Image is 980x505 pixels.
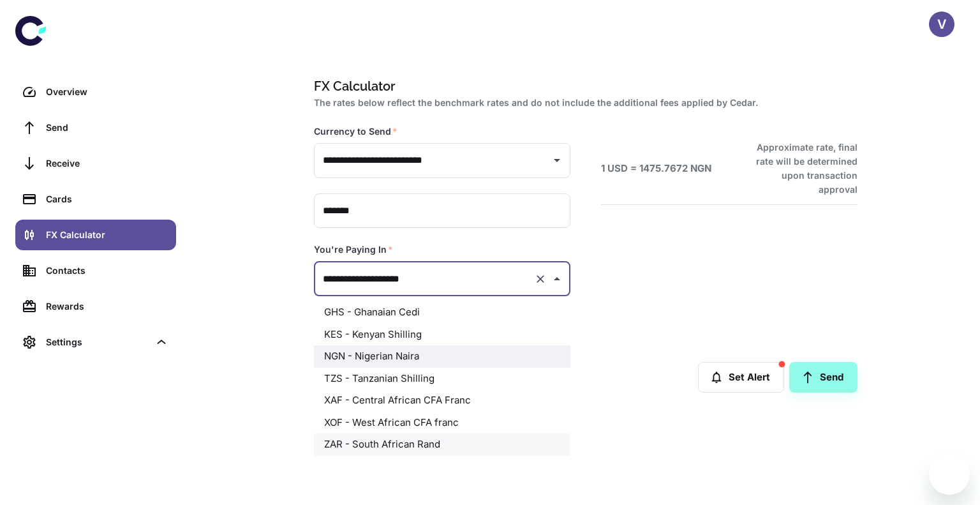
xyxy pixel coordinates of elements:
li: NGN - Nigerian Naira [314,345,570,368]
a: Receive [15,148,176,179]
li: XAF - Central African CFA Franc [314,389,570,412]
li: XOF - West African CFA franc [314,412,570,434]
div: FX Calculator [46,228,168,242]
a: Send [15,112,176,143]
label: You're Paying In [314,243,393,256]
div: Send [46,121,168,135]
div: Rewards [46,299,168,313]
a: Contacts [15,255,176,286]
h6: Approximate rate, final rate will be determined upon transaction approval [742,140,857,197]
div: Contacts [46,264,168,278]
li: ZAR - South African Rand [314,433,570,456]
div: Settings [15,327,176,358]
button: Open [548,151,566,169]
button: Clear [531,270,549,288]
li: TZS - Tanzanian Shilling [314,368,570,390]
li: KES - Kenyan Shilling [314,324,570,346]
h6: 1 USD = 1475.7672 NGN [601,162,711,176]
div: Cards [46,192,168,206]
button: Close [548,270,566,288]
h1: FX Calculator [314,77,852,96]
a: Send [789,362,857,393]
a: Rewards [15,291,176,322]
li: GHS - Ghanaian Cedi [314,301,570,324]
div: Overview [46,85,168,99]
label: Currency to Send [314,125,397,138]
button: Set Alert [698,362,784,393]
button: V [929,11,954,37]
a: FX Calculator [15,220,176,250]
a: Cards [15,184,176,215]
div: Receive [46,156,168,170]
a: Overview [15,77,176,107]
iframe: Button to launch messaging window [929,454,970,495]
div: Settings [46,335,149,349]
